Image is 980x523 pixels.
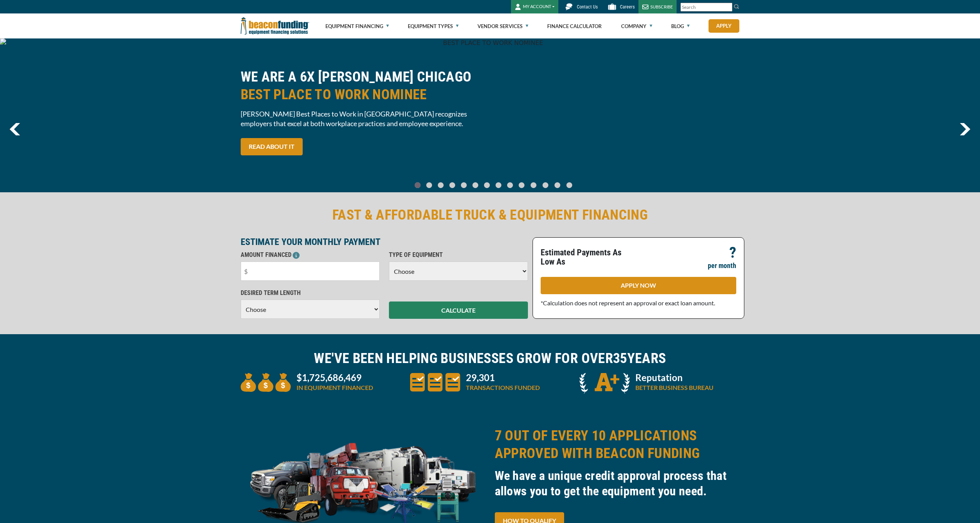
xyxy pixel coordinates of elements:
[580,373,630,394] img: A + icon
[297,383,373,392] p: IN EQUIPMENT FINANCED
[389,301,528,319] button: CALCULATE
[709,19,739,33] a: Apply
[297,373,373,382] p: $1,725,686,469
[613,350,627,366] span: 35
[671,14,690,38] a: Blog
[241,476,486,483] a: equipment collage
[241,109,486,128] span: [PERSON_NAME] Best Places to Work in [GEOGRAPHIC_DATA] recognizes employers that excel at both wo...
[436,182,446,188] a: Go To Slide 2
[680,3,732,12] input: Search
[541,277,736,294] a: APPLY NOW
[389,250,528,260] p: TYPE OF EQUIPMENT
[482,182,492,188] a: Go To Slide 6
[241,86,486,103] span: BEST PLACE TO WORK NOMINEE
[325,14,389,38] a: Equipment Financing
[459,182,469,188] a: Go To Slide 4
[621,14,652,38] a: Company
[477,14,528,38] a: Vendor Services
[495,468,740,499] h3: We have a unique credit approval process that allows you to get the equipment you need.
[425,182,434,188] a: Go To Slide 1
[241,206,740,224] h2: FAST & AFFORDABLE TRUCK & EQUIPMENT FINANCING
[506,182,515,188] a: Go To Slide 8
[529,182,538,188] a: Go To Slide 10
[541,182,550,188] a: Go To Slide 11
[553,182,562,188] a: Go To Slide 12
[734,3,740,10] img: Search
[729,248,736,257] p: ?
[466,383,540,392] p: TRANSACTIONS FUNDED
[541,248,634,266] p: Estimated Payments As Low As
[241,288,380,298] p: DESIRED TERM LENGTH
[724,4,730,10] a: Clear search text
[410,373,460,391] img: three document icons to convery large amount of transactions funded
[620,4,635,10] span: Careers
[577,4,598,10] span: Contact Us
[541,299,715,306] span: *Calculation does not represent an approval or exact loan amount.
[241,237,528,247] p: ESTIMATE YOUR MONTHLY PAYMENT
[413,182,422,188] a: Go To Slide 0
[10,123,20,135] a: previous
[241,68,486,103] h2: WE ARE A 6X [PERSON_NAME] CHICAGO
[494,182,503,188] a: Go To Slide 7
[635,373,714,382] p: Reputation
[565,182,574,188] a: Go To Slide 13
[471,182,480,188] a: Go To Slide 5
[241,138,303,155] a: READ ABOUT IT
[10,123,20,135] img: Left Navigator
[241,350,740,367] h2: WE'VE BEEN HELPING BUSINESSES GROW FOR OVER YEARS
[408,14,459,38] a: Equipment Types
[517,182,526,188] a: Go To Slide 9
[708,261,736,270] p: per month
[547,14,602,38] a: Finance Calculator
[635,383,714,392] p: BETTER BUSINESS BUREAU
[241,250,380,260] p: AMOUNT FINANCED
[241,261,380,281] input: $
[448,182,457,188] a: Go To Slide 3
[241,13,309,38] img: Beacon Funding Corporation logo
[960,123,970,135] a: next
[495,427,740,462] h2: 7 OUT OF EVERY 10 APPLICATIONS APPROVED WITH BEACON FUNDING
[241,373,291,392] img: three money bags to convey large amount of equipment financed
[960,123,970,135] img: Right Navigator
[466,373,540,382] p: 29,301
